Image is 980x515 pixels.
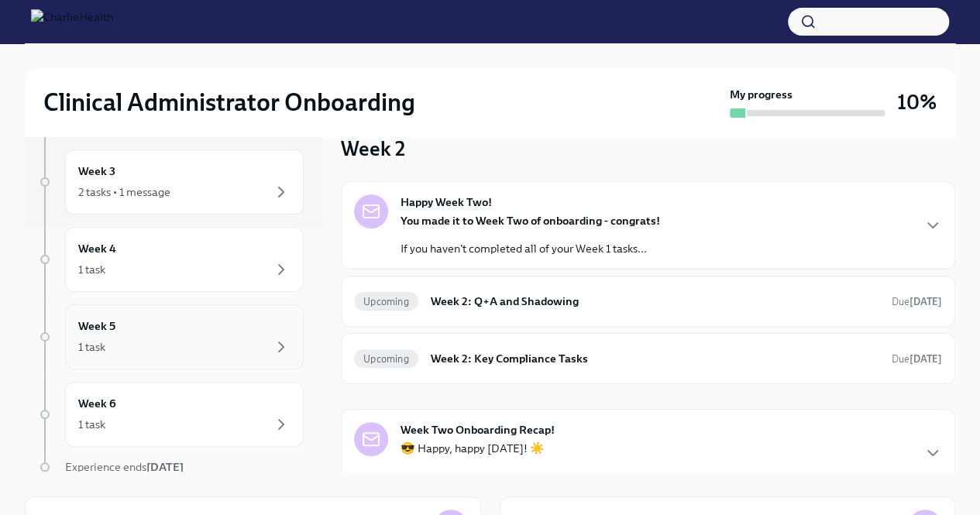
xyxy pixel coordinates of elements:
strong: Week Two Onboarding Recap! [401,422,555,438]
strong: Happy Week Two! [401,194,492,210]
div: 1 task [78,262,105,277]
p: 😎 Happy, happy [DATE]! ☀️ [401,441,771,456]
a: Week 61 task [37,382,304,447]
span: Upcoming [354,353,418,365]
span: Upcoming [354,296,418,307]
h6: Week 5 [78,318,115,335]
strong: [DATE] [146,460,184,474]
h3: Week 2 [341,135,405,163]
h6: Week 3 [78,163,115,180]
h2: Clinical Administrator Onboarding [43,87,415,118]
img: CharlieHealth [31,9,113,34]
strong: My progress [730,87,793,102]
div: 1 task [78,339,105,355]
strong: You made it to Week Two of onboarding - congrats! [401,214,660,228]
span: September 1st, 2025 07:00 [892,352,942,366]
span: Experience ends [65,460,184,474]
span: Due [892,353,942,365]
h6: Week 2: Q+A and Shadowing [431,293,879,310]
h6: Week 6 [78,395,116,412]
strong: [DATE] [910,353,942,365]
h6: Week 2: Key Compliance Tasks [431,350,879,367]
div: 1 task [78,417,105,432]
a: Week 41 task [37,227,304,292]
p: Week Two of Charlie Health onboarding is wrapping up and you've proven... [401,469,771,484]
span: Due [892,296,942,307]
a: Week 51 task [37,304,304,369]
h3: 10% [897,88,937,116]
strong: [DATE] [910,296,942,307]
span: September 1st, 2025 07:00 [892,294,942,309]
a: UpcomingWeek 2: Q+A and ShadowingDue[DATE] [354,289,942,314]
a: Week 32 tasks • 1 message [37,149,304,215]
div: 2 tasks • 1 message [78,184,170,200]
a: UpcomingWeek 2: Key Compliance TasksDue[DATE] [354,346,942,371]
p: If you haven't completed all of your Week 1 tasks... [401,241,660,256]
h6: Week 4 [78,240,116,257]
